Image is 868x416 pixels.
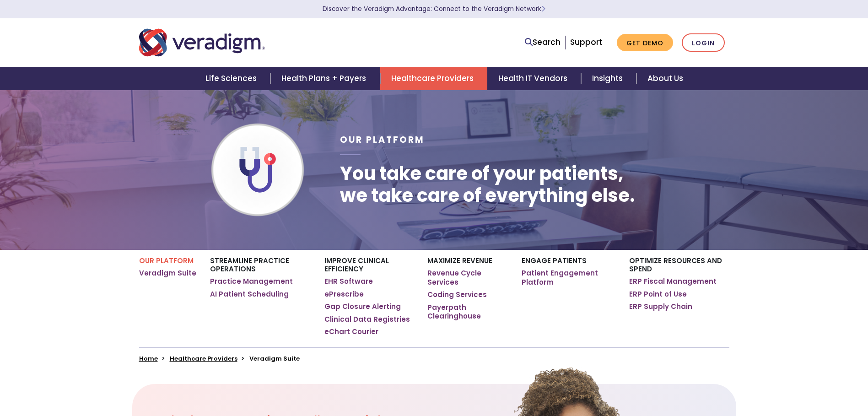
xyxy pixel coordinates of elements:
[682,33,725,52] a: Login
[487,67,581,90] a: Health IT Vendors
[617,34,673,52] a: Get Demo
[139,269,196,278] a: Veradigm Suite
[340,134,425,146] span: Our Platform
[139,27,265,58] img: Veradigm logo
[380,67,487,90] a: Healthcare Providers
[324,302,401,311] a: Gap Closure Alerting
[340,162,635,206] h1: You take care of your patients, we take care of everything else.
[427,269,507,286] a: Revenue Cycle Services
[570,37,602,48] a: Support
[629,290,687,299] a: ERP Point of Use
[581,67,636,90] a: Insights
[324,277,373,286] a: EHR Software
[427,290,487,299] a: Coding Services
[324,327,378,336] a: eChart Courier
[629,277,717,286] a: ERP Fiscal Management
[139,354,158,363] a: Home
[636,67,694,90] a: About Us
[629,302,692,311] a: ERP Supply Chain
[194,67,270,90] a: Life Sciences
[324,315,410,324] a: Clinical Data Registries
[522,269,615,286] a: Patient Engagement Platform
[525,36,561,49] a: Search
[210,277,293,286] a: Practice Management
[170,354,237,363] a: Healthcare Providers
[210,290,289,299] a: AI Patient Scheduling
[541,5,545,13] span: Learn More
[270,67,380,90] a: Health Plans + Payers
[324,290,364,299] a: ePrescribe
[323,5,545,13] a: Discover the Veradigm Advantage: Connect to the Veradigm NetworkLearn More
[427,303,507,321] a: Payerpath Clearinghouse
